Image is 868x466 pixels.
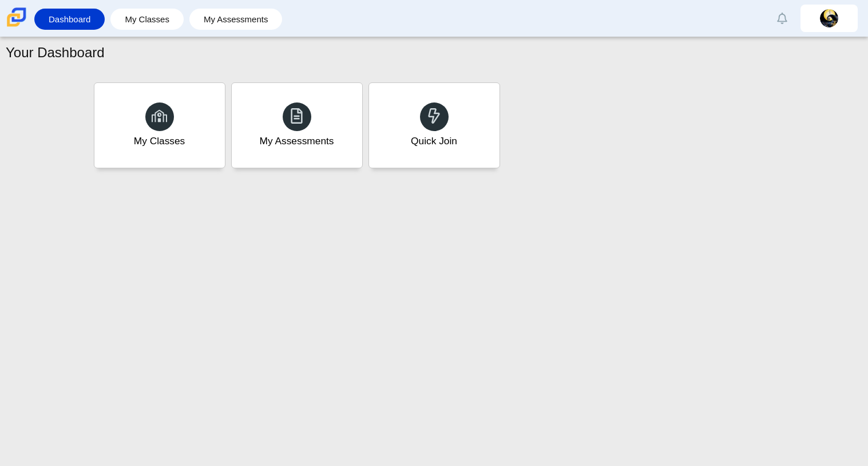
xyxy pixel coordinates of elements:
[134,134,185,148] div: My Classes
[411,134,457,148] div: Quick Join
[6,43,105,62] h1: Your Dashboard
[116,9,178,30] a: My Classes
[368,82,500,168] a: Quick Join
[195,9,277,30] a: My Assessments
[5,5,29,29] img: Carmen School of Science & Technology
[231,82,363,168] a: My Assessments
[770,6,795,31] a: Alerts
[40,9,99,30] a: Dashboard
[800,5,858,32] a: evan.kildau.zeDkcA
[820,9,838,27] img: evan.kildau.zeDkcA
[5,21,29,31] a: Carmen School of Science & Technology
[260,134,334,148] div: My Assessments
[94,82,225,168] a: My Classes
